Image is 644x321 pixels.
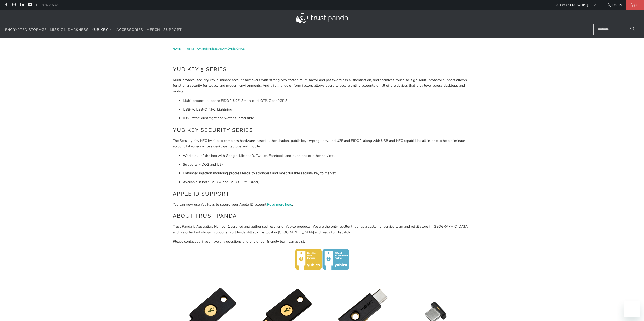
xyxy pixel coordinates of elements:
[147,24,160,36] a: Merch
[116,24,143,36] a: Accessories
[173,47,181,51] span: Home
[4,3,8,7] a: Trust Panda Australia on Facebook
[626,24,639,35] button: Search
[116,27,143,32] span: Accessories
[183,153,471,159] li: Works out of the box with Google, Microsoft, Twitter, Facebook, and hundreds of other services.
[183,98,471,104] li: Multi-protocol support; FIDO2, U2F, Smart card, OTP, OpenPGP 3
[20,3,24,7] a: Trust Panda Australia on LinkedIn
[5,24,47,36] a: Encrypted Storage
[183,115,471,121] li: IP68 rated: dust tight and water submersible
[173,224,471,235] p: Trust Panda is Australia's Number 1 certified and authorised reseller of Yubico products. We are ...
[606,2,622,8] a: Login
[183,179,471,185] li: Available in both USB-A and USB-C (Pre-Order)
[173,190,471,198] h2: Apple ID Support
[183,162,471,167] li: Supports FIDO2 and U2F
[624,301,640,317] iframe: Button to launch messaging window
[5,24,182,36] nav: Translation missing: en.navigation.header.main_nav
[163,24,182,36] a: Support
[5,27,47,32] span: Encrypted Storage
[28,3,32,7] a: Trust Panda Australia on YouTube
[147,27,160,32] span: Merch
[50,24,89,36] a: Mission Darkness
[296,13,348,23] img: Trust Panda Australia
[173,239,471,244] p: Please contact us if you have any questions and one of our friendly team can assist.
[183,47,183,51] span: /
[163,27,182,32] span: Support
[173,65,471,73] h2: YubiKey 5 Series
[50,27,89,32] span: Mission Darkness
[185,47,245,51] a: YubiKey for Businesses and Professionals
[267,202,292,207] a: Read more here
[92,24,113,36] summary: YubiKey
[183,107,471,112] li: USB-A, USB-C, NFC, Lightning
[173,138,471,150] p: The Security Key NFC by Yubico combines hardware-based authentication, public key cryptography, a...
[173,126,471,134] h2: YubiKey Security Series
[173,77,471,94] p: Multi-protocol security key, eliminate account takeovers with strong two-factor, multi-factor and...
[173,202,471,207] p: You can now use YubiKeys to secure your Apple ID account. .
[12,3,16,7] a: Trust Panda Australia on Instagram
[92,27,108,32] span: YubiKey
[173,212,471,220] h2: About Trust Panda
[183,170,471,176] li: Enhanced injection moulding process leads to strongest and most durable security key to market
[173,47,181,51] a: Home
[593,24,639,35] input: Search...
[36,2,58,8] a: 1300 072 632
